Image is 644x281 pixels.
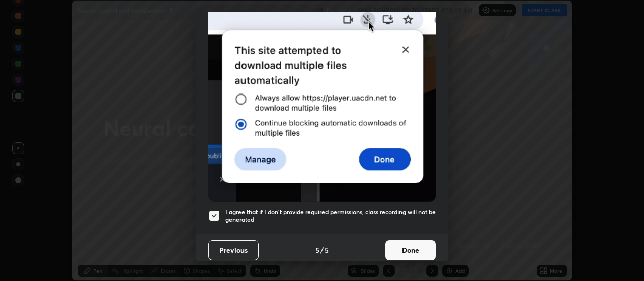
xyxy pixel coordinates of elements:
h4: 5 [315,245,319,255]
h5: I agree that if I don't provide required permissions, class recording will not be generated [225,208,436,224]
button: Done [385,240,436,260]
h4: / [320,245,324,255]
button: Previous [208,240,259,260]
h4: 5 [325,245,329,255]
